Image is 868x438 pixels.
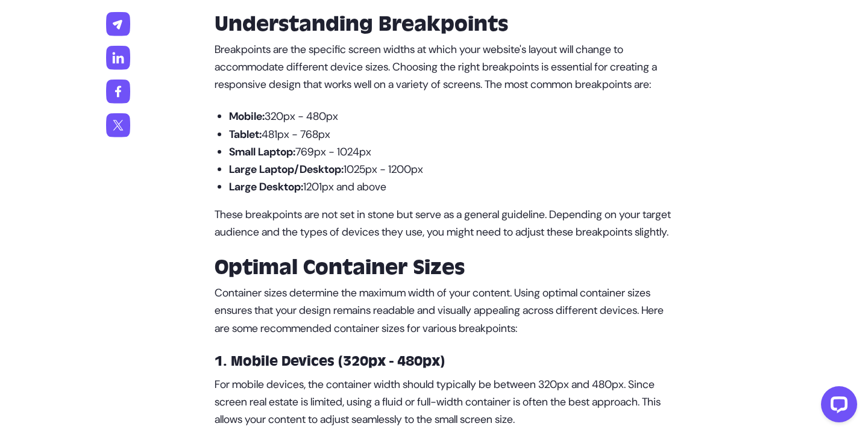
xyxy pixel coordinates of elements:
[229,126,678,143] p: 481px - 768px
[229,178,678,196] p: 1201px and above
[215,255,678,280] h2: Optimal Container Sizes
[215,284,678,337] p: Container sizes determine the maximum width of your content. Using optimal container sizes ensure...
[229,127,262,142] strong: Tablet:
[215,352,678,371] h3: 1. Mobile Devices (320px - 480px)
[215,376,678,429] p: For mobile devices, the container width should typically be between 320px and 480px. Since screen...
[229,180,303,194] strong: Large Desktop:
[811,381,862,432] iframe: LiveChat chat widget
[215,12,678,36] h2: Understanding Breakpoints
[229,161,678,178] p: 1025px - 1200px
[215,41,678,94] p: Breakpoints are the specific screen widths at which your website's layout will change to accommod...
[229,108,678,125] p: 320px - 480px
[229,145,295,159] strong: Small Laptop:
[229,162,344,177] strong: Large Laptop/Desktop:
[229,109,265,124] strong: Mobile:
[215,206,678,242] p: These breakpoints are not set in stone but serve as a general guideline. Depending on your target...
[229,143,678,161] p: 769px - 1024px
